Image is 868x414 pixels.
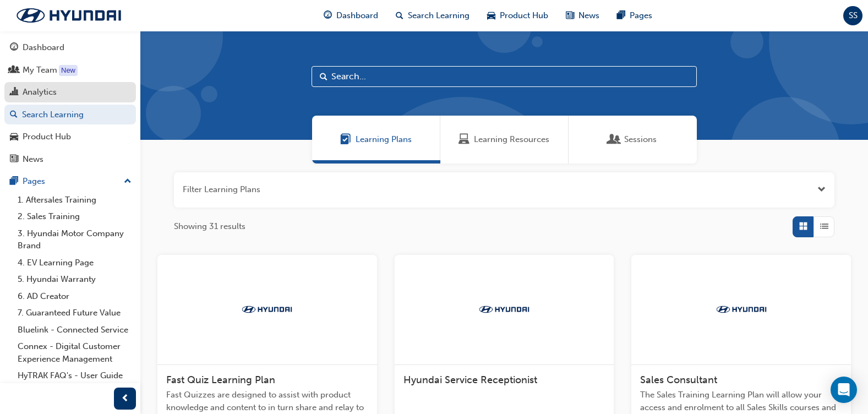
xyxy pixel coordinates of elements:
span: Pages [630,9,652,22]
a: 7. Guaranteed Future Value [13,304,136,322]
span: Grid [799,220,807,233]
div: News [23,153,43,166]
button: Pages [4,171,136,192]
span: car-icon [487,9,495,23]
a: 5. Hyundai Warranty [13,271,136,288]
span: Search [320,70,327,83]
a: Learning PlansLearning Plans [312,116,440,164]
a: 3. Hyundai Motor Company Brand [13,225,136,254]
span: car-icon [10,132,18,142]
span: news-icon [566,9,574,23]
span: Learning Resources [474,133,549,146]
img: Trak [474,304,534,315]
a: Analytics [4,82,136,102]
a: 1. Aftersales Training [13,192,136,209]
span: prev-icon [121,392,129,406]
a: Dashboard [4,37,136,58]
img: Trak [711,304,772,315]
a: HyTRAK FAQ's - User Guide [13,367,136,384]
span: Dashboard [336,9,378,22]
span: guage-icon [324,9,332,23]
span: News [578,9,599,22]
span: Sessions [609,133,620,146]
a: news-iconNews [557,4,608,27]
a: SessionsSessions [569,116,697,164]
div: Pages [23,175,45,188]
div: Dashboard [23,41,64,54]
span: Learning Plans [356,133,412,146]
a: guage-iconDashboard [315,4,387,27]
span: Product Hub [500,9,548,22]
a: Learning ResourcesLearning Resources [440,116,569,164]
span: Fast Quiz Learning Plan [166,374,275,386]
a: car-iconProduct Hub [478,4,557,27]
a: pages-iconPages [608,4,661,27]
span: Learning Resources [458,133,470,146]
span: people-icon [10,66,18,75]
a: 4. EV Learning Page [13,254,136,271]
a: search-iconSearch Learning [387,4,478,27]
span: Search Learning [408,9,470,22]
div: Product Hub [23,130,71,143]
a: My Team [4,60,136,80]
span: Sales Consultant [640,374,717,386]
span: SS [849,9,858,22]
span: Showing 31 results [174,220,245,233]
img: Trak [237,304,297,315]
a: Connex - Digital Customer Experience Management [13,338,136,367]
input: Search... [312,66,697,87]
div: My Team [23,64,57,77]
button: Open the filter [817,183,826,196]
span: search-icon [396,9,403,23]
span: guage-icon [10,43,18,53]
div: Open Intercom Messenger [831,377,857,403]
button: DashboardMy TeamAnalyticsSearch LearningProduct HubNews [4,35,136,171]
a: 6. AD Creator [13,288,136,305]
a: Bluelink - Connected Service [13,322,136,339]
span: List [820,220,828,233]
span: news-icon [10,155,18,165]
span: Learning Plans [340,133,351,146]
div: Analytics [23,86,57,99]
span: Sessions [624,133,657,146]
span: search-icon [10,110,18,120]
a: Search Learning [4,105,136,125]
a: News [4,149,136,170]
span: Hyundai Service Receptionist [403,374,537,386]
span: pages-icon [617,9,625,23]
a: 2. Sales Training [13,208,136,225]
button: SS [843,6,862,25]
a: Product Hub [4,127,136,147]
span: pages-icon [10,177,18,187]
img: Trak [6,4,132,27]
span: up-icon [124,175,132,189]
span: chart-icon [10,88,18,97]
div: Tooltip anchor [59,65,78,76]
